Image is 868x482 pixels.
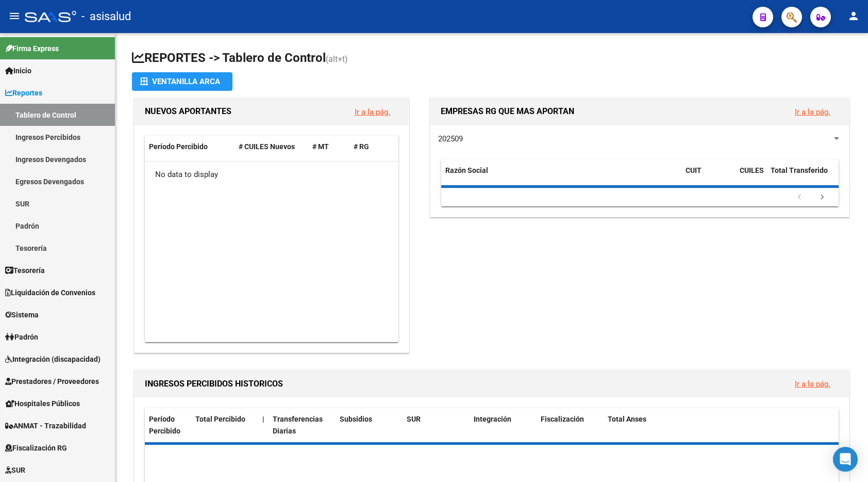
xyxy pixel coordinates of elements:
[346,102,398,121] button: Ir a la pág.
[812,192,832,203] a: go to next page
[5,43,59,54] span: Firma Express
[407,415,421,423] span: SUR
[273,415,323,435] span: Transferencias Diarias
[441,106,574,116] span: EMPRESAS RG QUE MAS APORTAN
[269,408,336,442] datatable-header-cell: Transferencias Diarias
[537,408,604,442] datatable-header-cell: Fiscalización
[195,415,245,423] span: Total Percibido
[5,265,45,276] span: Tesorería
[736,159,766,194] datatable-header-cell: CUILES
[795,107,830,117] a: Ir a la pág.
[5,420,86,431] span: ANMAT - Trazabilidad
[145,162,398,187] div: No data to display
[5,287,95,298] span: Liquidación de Convenios
[604,408,831,442] datatable-header-cell: Total Anses
[140,72,224,91] div: Ventanilla ARCA
[5,376,99,387] span: Prestadores / Proveedores
[5,87,42,99] span: Reportes
[787,102,839,121] button: Ir a la pág.
[681,159,736,194] datatable-header-cell: CUIT
[403,408,470,442] datatable-header-cell: SUR
[5,354,101,365] span: Integración (discapacidad)
[541,415,584,423] span: Fiscalización
[145,379,283,389] span: INGRESOS PERCIBIDOS HISTORICOS
[258,408,269,442] datatable-header-cell: |
[795,379,830,389] a: Ir a la pág.
[308,136,349,158] datatable-header-cell: # MT
[262,415,264,423] span: |
[132,72,232,91] button: Ventanilla ARCA
[336,408,403,442] datatable-header-cell: Subsidios
[5,442,67,454] span: Fiscalización RG
[740,166,764,174] span: CUILES
[239,142,295,151] span: # CUILES Nuevos
[474,415,511,423] span: Integración
[686,166,702,174] span: CUIT
[847,10,860,22] mat-icon: person
[5,309,39,320] span: Sistema
[81,5,131,28] span: - asisalud
[5,65,31,76] span: Inicio
[608,415,646,423] span: Total Anses
[312,142,329,151] span: # MT
[149,142,208,151] span: Período Percibido
[787,374,839,393] button: Ir a la pág.
[326,54,348,64] span: (alt+t)
[833,447,858,472] div: Open Intercom Messenger
[191,408,258,442] datatable-header-cell: Total Percibido
[145,136,235,158] datatable-header-cell: Período Percibido
[8,10,21,22] mat-icon: menu
[771,166,828,174] span: Total Transferido
[235,136,309,158] datatable-header-cell: # CUILES Nuevos
[349,136,391,158] datatable-header-cell: # RG
[354,142,369,151] span: # RG
[149,415,180,435] span: Período Percibido
[340,415,372,423] span: Subsidios
[132,50,852,68] h1: REPORTES -> Tablero de Control
[145,408,191,442] datatable-header-cell: Período Percibido
[355,107,390,117] a: Ir a la pág.
[5,464,25,476] span: SUR
[445,166,488,174] span: Razón Social
[5,331,38,343] span: Padrón
[438,134,463,143] span: 202509
[470,408,537,442] datatable-header-cell: Integración
[790,192,809,203] a: go to previous page
[145,106,231,116] span: NUEVOS APORTANTES
[766,159,839,194] datatable-header-cell: Total Transferido
[441,159,681,194] datatable-header-cell: Razón Social
[5,398,80,409] span: Hospitales Públicos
